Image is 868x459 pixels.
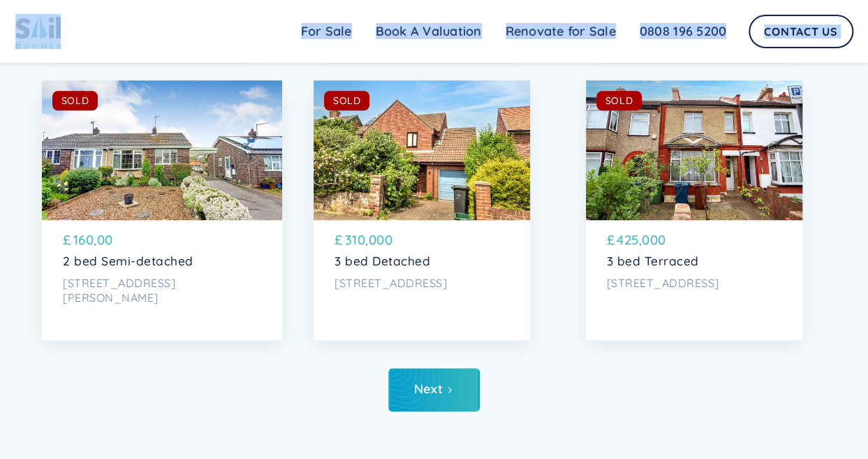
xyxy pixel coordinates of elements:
[334,231,344,250] p: £
[607,254,781,269] p: 3 bed Terraced
[364,17,494,45] a: Book A Valuation
[42,80,282,341] a: SOLD£160,002 bed Semi-detached[STREET_ADDRESS][PERSON_NAME]
[494,17,628,45] a: Renovate for Sale
[42,368,826,411] div: List
[63,276,261,305] p: [STREET_ADDRESS][PERSON_NAME]
[607,276,781,291] p: [STREET_ADDRESS]
[63,231,72,250] p: £
[15,14,61,49] img: sail home logo colored
[345,231,393,250] p: 310,000
[628,17,738,45] a: 0808 196 5200
[749,15,853,48] a: Contact Us
[334,276,509,291] p: [STREET_ADDRESS]
[607,231,616,250] p: £
[63,254,261,269] p: 2 bed Semi-detached
[617,231,666,250] p: 425,000
[334,254,509,269] p: 3 bed Detached
[61,94,89,108] div: SOLD
[73,231,113,250] p: 160,00
[388,368,480,411] a: Next Page
[289,17,364,45] a: For Sale
[314,80,530,341] a: SOLD£310,0003 bed Detached[STREET_ADDRESS]
[333,94,361,108] div: SOLD
[414,382,443,396] div: Next
[586,80,802,341] a: SOLD£425,0003 bed Terraced[STREET_ADDRESS]
[605,94,633,108] div: SOLD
